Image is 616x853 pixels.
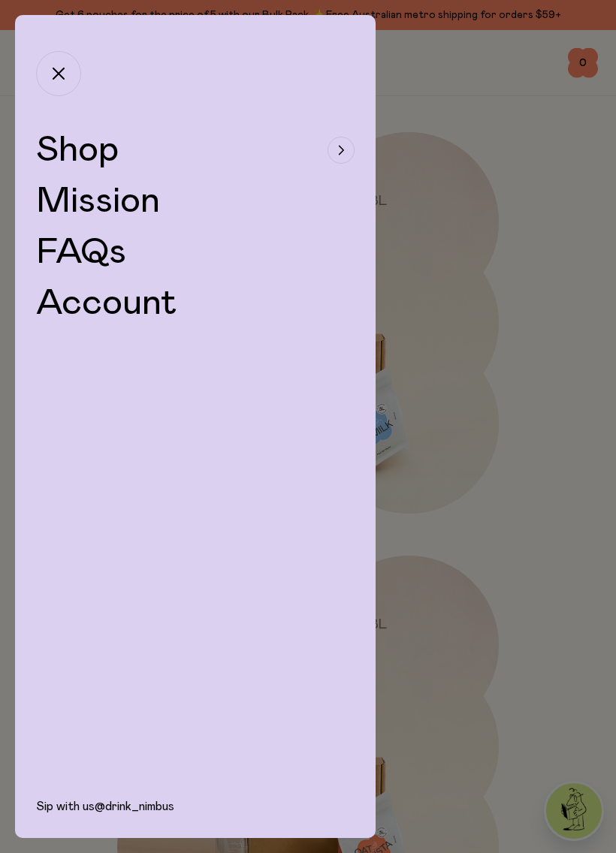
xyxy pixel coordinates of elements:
button: Shop [36,132,355,168]
a: FAQs [36,234,126,270]
div: Sip with us [15,799,376,838]
a: Account [36,285,177,321]
span: Shop [36,132,119,168]
a: Mission [36,183,160,219]
a: @drink_nimbus [95,800,174,812]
